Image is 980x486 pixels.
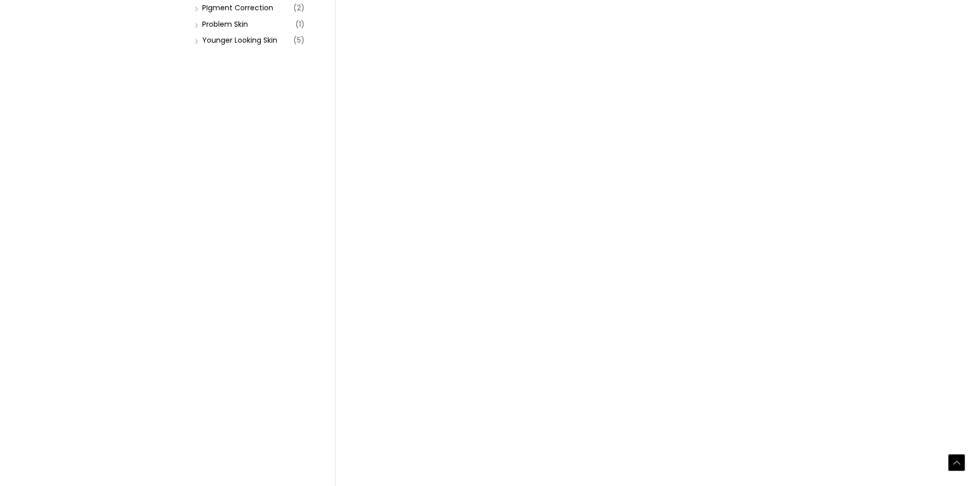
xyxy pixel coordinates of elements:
[295,17,305,31] span: (1)
[202,35,277,45] a: Younger Looking Skin
[202,3,273,13] a: PIgment Correction
[293,33,305,47] span: (5)
[202,19,248,29] a: Problem Skin
[293,1,305,15] span: (2)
